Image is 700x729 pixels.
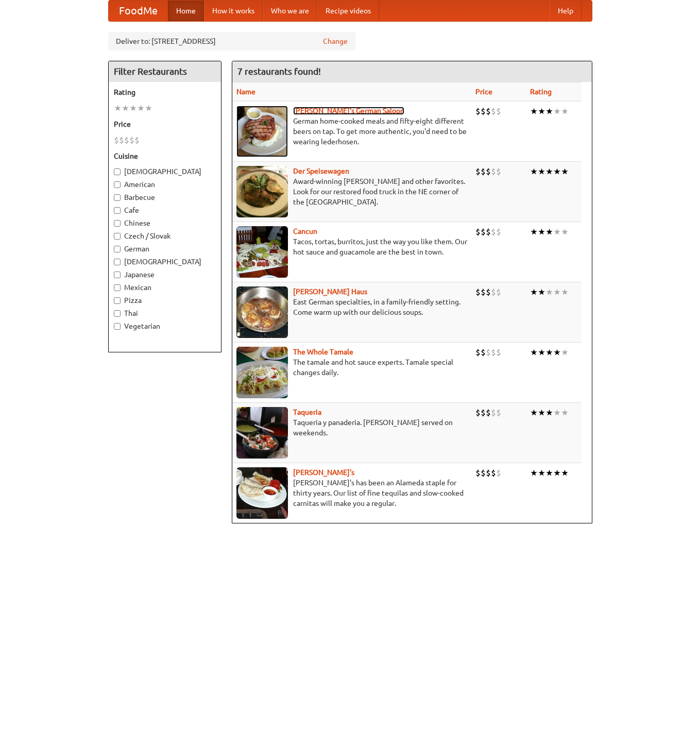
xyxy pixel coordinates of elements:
[486,467,491,479] li: $
[114,218,216,228] label: Chinese
[530,166,538,177] li: ★
[293,408,321,416] a: Taqueria
[293,167,349,175] a: Der Speisewagen
[236,417,467,438] p: Taqueria y panaderia. [PERSON_NAME] served on weekends.
[475,286,481,298] li: $
[114,321,216,331] label: Vegetarian
[496,166,501,177] li: $
[293,348,353,356] b: The Whole Tamale
[530,106,538,117] li: ★
[114,179,216,190] label: American
[129,134,134,146] li: $
[496,467,501,479] li: $
[491,407,496,418] li: $
[538,166,545,177] li: ★
[114,233,121,240] input: Czech / Slovak
[168,1,204,21] a: Home
[550,1,582,21] a: Help
[114,231,216,241] label: Czech / Slovak
[491,166,496,177] li: $
[561,347,569,358] li: ★
[263,1,317,21] a: Who we are
[317,1,379,21] a: Recipe videos
[114,181,121,188] input: American
[323,36,348,46] a: Change
[553,106,561,117] li: ★
[114,310,121,317] input: Thai
[145,103,152,114] li: ★
[114,168,121,175] input: [DEMOGRAPHIC_DATA]
[530,347,538,358] li: ★
[236,176,467,207] p: Award-winning [PERSON_NAME] and other favorites. Look for our restored food truck in the NE corne...
[475,88,492,96] a: Price
[491,226,496,238] li: $
[114,103,122,114] li: ★
[545,286,553,298] li: ★
[293,107,404,115] a: [PERSON_NAME]'s German Saloon
[545,166,553,177] li: ★
[114,269,216,280] label: Japanese
[236,88,255,96] a: Name
[561,407,569,418] li: ★
[114,166,216,177] label: [DEMOGRAPHIC_DATA]
[486,347,491,358] li: $
[114,207,121,214] input: Cafe
[553,467,561,479] li: ★
[134,134,140,146] li: $
[129,103,137,114] li: ★
[236,467,288,519] img: pedros.jpg
[114,257,216,267] label: [DEMOGRAPHIC_DATA]
[293,287,367,296] a: [PERSON_NAME] Haus
[114,282,216,293] label: Mexican
[293,227,317,235] a: Cancun
[114,194,121,201] input: Barbecue
[114,259,121,265] input: [DEMOGRAPHIC_DATA]
[236,226,288,278] img: cancun.jpg
[553,226,561,238] li: ★
[538,226,545,238] li: ★
[475,166,481,177] li: $
[545,407,553,418] li: ★
[114,284,121,291] input: Mexican
[545,106,553,117] li: ★
[114,323,121,330] input: Vegetarian
[236,357,467,378] p: The tamale and hot sauce experts. Tamale special changes daily.
[561,166,569,177] li: ★
[496,407,501,418] li: $
[114,244,216,254] label: German
[486,166,491,177] li: $
[137,103,145,114] li: ★
[561,467,569,479] li: ★
[114,192,216,202] label: Barbecue
[236,478,467,508] p: [PERSON_NAME]'s has been an Alameda staple for thirty years. Our list of fine tequilas and slow-c...
[545,226,553,238] li: ★
[530,226,538,238] li: ★
[561,286,569,298] li: ★
[114,272,121,278] input: Japanese
[530,407,538,418] li: ★
[204,1,263,21] a: How it works
[122,103,129,114] li: ★
[491,467,496,479] li: $
[236,166,288,217] img: speisewagen.jpg
[481,166,486,177] li: $
[475,226,481,238] li: $
[481,286,486,298] li: $
[491,286,496,298] li: $
[481,106,486,117] li: $
[481,347,486,358] li: $
[538,286,545,298] li: ★
[114,295,216,306] label: Pizza
[491,106,496,117] li: $
[114,220,121,227] input: Chinese
[475,407,481,418] li: $
[236,297,467,317] p: East German specialties, in a family-friendly setting. Come warm up with our delicious soups.
[108,32,355,50] div: Deliver to: [STREET_ADDRESS]
[486,286,491,298] li: $
[236,106,288,157] img: esthers.jpg
[293,468,354,477] a: [PERSON_NAME]'s
[553,166,561,177] li: ★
